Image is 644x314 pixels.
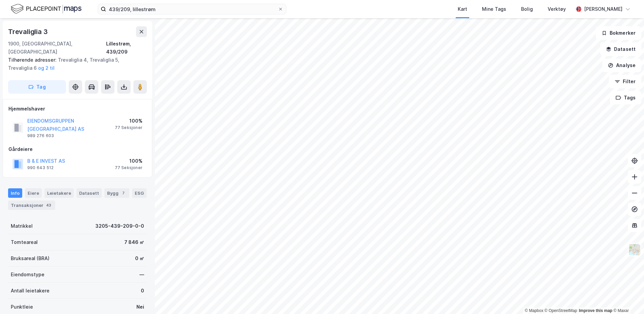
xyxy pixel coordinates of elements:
[525,308,543,313] a: Mapbox
[11,303,33,311] div: Punktleie
[610,282,644,314] div: Kontrollprogram for chat
[106,40,147,56] div: Lillestrøm, 439/209
[600,42,641,56] button: Datasett
[141,287,144,295] div: 0
[458,5,467,13] div: Kart
[548,5,566,13] div: Verktøy
[584,5,622,13] div: [PERSON_NAME]
[596,26,641,40] button: Bokmerker
[610,282,644,314] iframe: Chat Widget
[76,188,102,198] div: Datasett
[25,188,42,198] div: Eiere
[115,117,142,125] div: 100%
[8,40,106,56] div: 1900, [GEOGRAPHIC_DATA], [GEOGRAPHIC_DATA]
[609,75,641,88] button: Filter
[95,222,144,230] div: 3205-439-209-0-0
[27,165,54,170] div: 990 643 512
[8,26,49,37] div: Trevaliglia 3
[610,91,641,104] button: Tags
[115,165,142,170] div: 77 Seksjoner
[115,125,142,130] div: 77 Seksjoner
[8,188,22,198] div: Info
[482,5,506,13] div: Mine Tags
[27,133,54,138] div: 989 276 603
[545,308,577,313] a: OpenStreetMap
[521,5,533,13] div: Bolig
[579,308,612,313] a: Improve this map
[8,105,147,113] div: Hjemmelshaver
[124,238,144,246] div: 7 846 ㎡
[602,59,641,72] button: Analyse
[11,3,82,15] img: logo.f888ab2527a4732fd821a326f86c7f29.svg
[44,188,74,198] div: Leietakere
[11,238,38,246] div: Tomteareal
[11,271,44,279] div: Eiendomstype
[628,243,641,256] img: Z
[8,57,58,63] span: Tilhørende adresser:
[104,188,129,198] div: Bygg
[136,303,144,311] div: Nei
[11,287,50,295] div: Antall leietakere
[8,145,147,153] div: Gårdeiere
[106,4,278,14] input: Søk på adresse, matrikkel, gårdeiere, leietakere eller personer
[115,157,142,165] div: 100%
[8,56,141,72] div: Trevaliglia 4, Trevaliglia 5, Trevaliglia 6
[132,188,147,198] div: ESG
[135,254,144,262] div: 0 ㎡
[11,222,33,230] div: Matrikkel
[120,190,127,196] div: 7
[8,80,66,94] button: Tag
[139,271,144,279] div: —
[45,202,53,209] div: 43
[8,200,55,210] div: Transaksjoner
[11,254,50,262] div: Bruksareal (BRA)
